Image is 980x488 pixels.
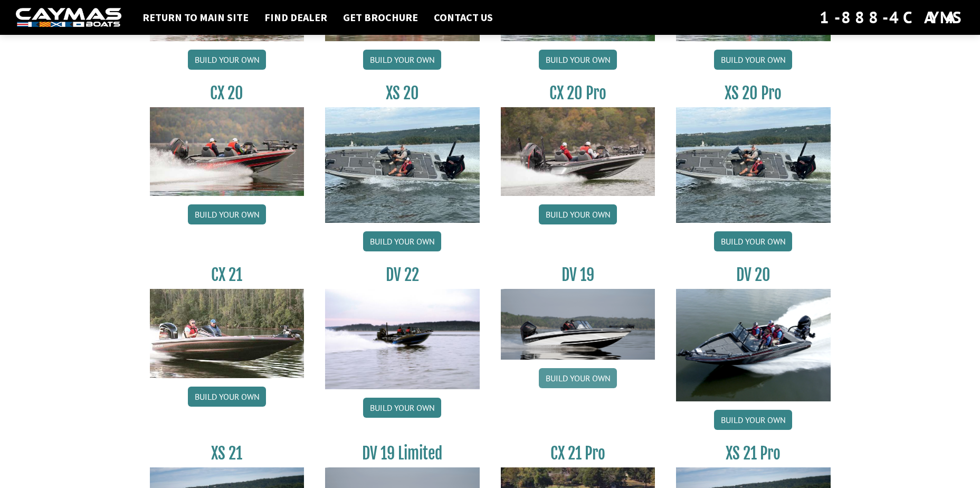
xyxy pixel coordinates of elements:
h3: XS 20 Pro [676,83,831,103]
a: Find Dealer [259,11,332,24]
h3: CX 21 [150,265,305,285]
h3: CX 20 [150,83,305,103]
a: Return to main site [137,11,254,24]
img: CX-20_thumbnail.jpg [150,107,305,196]
a: Build your own [714,410,792,430]
a: Build your own [188,50,266,70]
a: Build your own [363,398,441,418]
a: Build your own [539,204,617,224]
a: Build your own [714,50,792,70]
img: DV_20_from_website_for_caymas_connect.png [676,289,831,401]
a: Contact Us [429,11,498,24]
a: Build your own [188,204,266,224]
h3: XS 21 Pro [676,444,831,463]
h3: CX 20 Pro [501,83,655,103]
img: XS_20_resized.jpg [676,107,831,223]
a: Build your own [539,368,617,388]
div: 1-888-4CAYMAS [820,6,964,29]
a: Build your own [363,50,441,70]
a: Get Brochure [338,11,423,24]
h3: DV 22 [325,265,480,285]
h3: XS 21 [150,444,305,463]
h3: CX 21 Pro [501,444,655,463]
img: XS_20_resized.jpg [325,107,480,223]
h3: DV 19 Limited [325,444,480,463]
h3: XS 20 [325,83,480,103]
a: Build your own [188,387,266,407]
img: white-logo-c9c8dbefe5ff5ceceb0f0178aa75bf4bb51f6bca0971e226c86eb53dfe498488.png [16,8,121,27]
h3: DV 20 [676,265,831,285]
img: DV22_original_motor_cropped_for_caymas_connect.jpg [325,289,480,389]
a: Build your own [539,50,617,70]
a: Build your own [714,231,792,251]
img: dv-19-ban_from_website_for_caymas_connect.png [501,289,655,360]
img: CX-20Pro_thumbnail.jpg [501,107,655,196]
a: Build your own [363,231,441,251]
img: CX21_thumb.jpg [150,289,305,378]
h3: DV 19 [501,265,655,285]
